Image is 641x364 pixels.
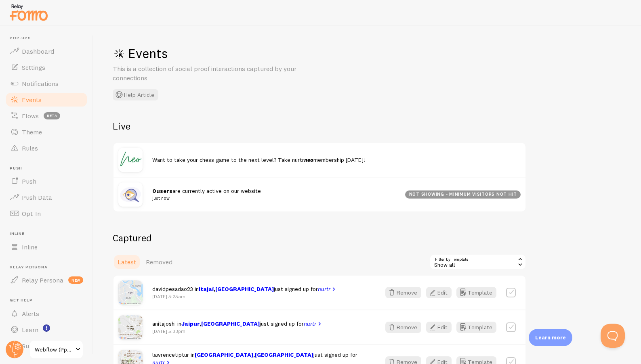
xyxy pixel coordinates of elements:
[152,187,156,195] span: 0
[456,322,496,333] button: Template
[5,92,88,108] a: Events
[8,2,49,23] img: fomo-relay-logo-orange.svg
[304,320,316,327] em: nurtr
[385,322,421,333] button: Remove
[201,320,260,327] span: [GEOGRAPHIC_DATA]
[113,232,526,244] h2: Captured
[5,322,88,338] a: Learn
[113,254,141,270] a: Latest
[118,148,143,172] img: 63e4f0230de40782485c5851_Neo%20(40%20%C3%97%2040%20px)%20(100%20%C3%97%20100%20px).webp
[456,287,496,298] button: Template
[5,272,88,288] a: Relay Persona new
[146,258,172,266] span: Removed
[601,324,625,348] iframe: Help Scout Beacon - Open
[113,89,158,100] button: Help Article
[152,320,323,327] span: anitajoshi in just signed up for
[195,351,253,358] span: [GEOGRAPHIC_DATA]
[5,173,88,189] a: Push
[5,140,88,156] a: Rules
[5,189,88,205] a: Push Data
[22,193,52,201] span: Push Data
[152,293,337,300] p: [DATE] 5:25am
[5,124,88,140] a: Theme
[118,280,143,305] img: Itaja%C3%AD-Santa_Catarina-Brazil.png
[215,285,274,293] span: [GEOGRAPHIC_DATA]
[22,112,39,120] span: Flows
[152,187,395,202] span: are currently active on our website
[113,120,526,132] h2: Live
[429,254,526,270] div: Show all
[118,182,143,207] img: inquiry.jpg
[10,298,88,303] span: Get Help
[22,209,41,218] span: Opt-In
[22,63,45,71] span: Settings
[68,276,83,284] span: new
[535,334,566,341] p: Learn more
[22,96,42,104] span: Events
[43,324,50,332] svg: <p>Watch New Feature Tutorials!</p>
[22,177,36,185] span: Push
[22,310,39,318] span: Alerts
[304,156,313,163] em: neo
[199,285,214,293] span: Itajaí
[405,190,521,199] div: not showing - minimum visitors not hit
[152,328,323,335] p: [DATE] 5:33pm
[152,195,395,202] small: just now
[113,45,355,62] h1: Events
[22,144,38,152] span: Rules
[5,239,88,255] a: Inline
[22,79,59,88] span: Notifications
[22,276,63,284] span: Relay Persona
[44,112,60,119] span: beta
[10,166,88,171] span: Push
[195,351,313,358] strong: ,
[22,128,42,136] span: Theme
[5,75,88,92] a: Notifications
[199,285,274,293] strong: ,
[181,320,260,327] strong: ,
[29,340,84,359] a: Webflow (Ppdev)
[35,345,73,354] span: Webflow (Ppdev)
[10,36,88,41] span: Pop-ups
[152,285,337,293] span: davidpesadao23 in just signed up for
[426,322,452,333] button: Edit
[529,329,572,346] div: Learn more
[5,108,88,124] a: Flows beta
[10,265,88,270] span: Relay Persona
[22,326,38,334] span: Learn
[426,287,452,298] button: Edit
[10,231,88,236] span: Inline
[255,351,313,358] span: [GEOGRAPHIC_DATA]
[426,287,456,298] a: Edit
[152,187,172,195] strong: users
[118,258,136,266] span: Latest
[22,47,54,55] span: Dashboard
[318,285,330,293] em: nurtr
[152,156,365,163] span: Want to take your chess game to the next level? Take nurtr membership [DATE]!
[5,305,88,322] a: Alerts
[426,322,456,333] a: Edit
[385,287,421,298] button: Remove
[22,243,38,251] span: Inline
[181,320,200,327] span: Jaipur
[5,205,88,222] a: Opt-In
[118,315,143,339] img: Jaipur-Rajasthan-India.png
[5,338,88,354] a: Support
[113,64,307,83] p: This is a collection of social proof interactions captured by your connections
[5,59,88,75] a: Settings
[5,43,88,59] a: Dashboard
[141,254,177,270] a: Removed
